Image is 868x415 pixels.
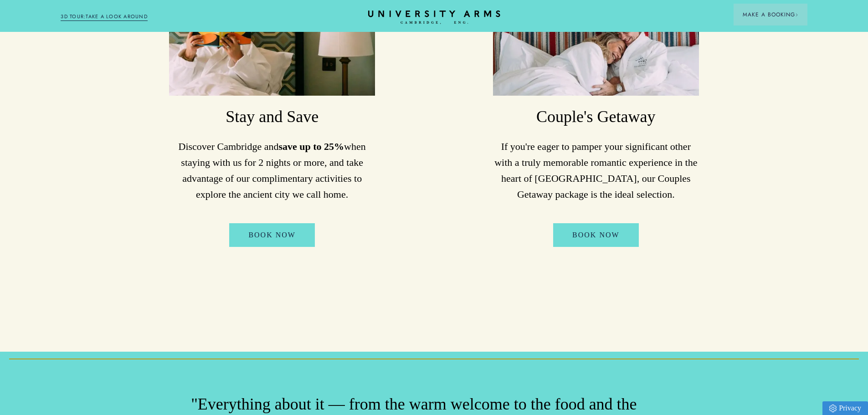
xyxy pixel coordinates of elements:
span: Make a Booking [743,10,798,19]
img: Privacy [829,405,837,412]
a: Book Now [229,223,315,247]
h3: Stay and Save [169,106,375,128]
strong: save up to 25% [278,141,344,152]
a: 3D TOUR:TAKE A LOOK AROUND [61,13,148,21]
a: Home [368,10,500,25]
h3: Couple's Getaway [493,106,699,128]
img: Arrow icon [795,13,798,16]
button: Make a BookingArrow icon [734,4,807,26]
p: If you're eager to pamper your significant other with a truly memorable romantic experience in th... [493,138,699,203]
p: Discover Cambridge and when staying with us for 2 nights or more, and take advantage of our compl... [169,138,375,203]
a: Book Now [553,223,639,247]
a: Privacy [822,401,868,415]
